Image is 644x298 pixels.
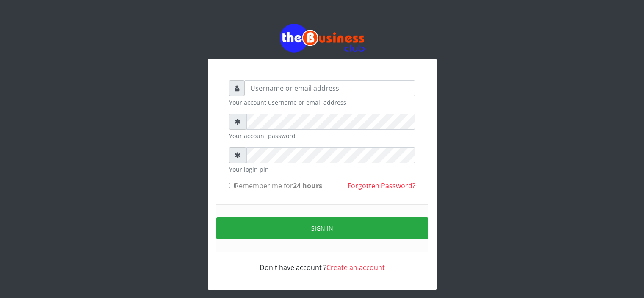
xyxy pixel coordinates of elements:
small: Your account password [229,131,415,140]
a: Forgotten Password? [348,181,415,190]
input: Username or email address [245,80,415,96]
input: Remember me for24 hours [229,183,235,188]
button: Sign in [216,217,428,239]
small: Your account username or email address [229,98,415,107]
label: Remember me for [229,181,322,191]
b: 24 hours [293,181,322,190]
small: Your login pin [229,165,415,174]
div: Don't have account ? [229,252,415,273]
a: Create an account [326,263,385,272]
